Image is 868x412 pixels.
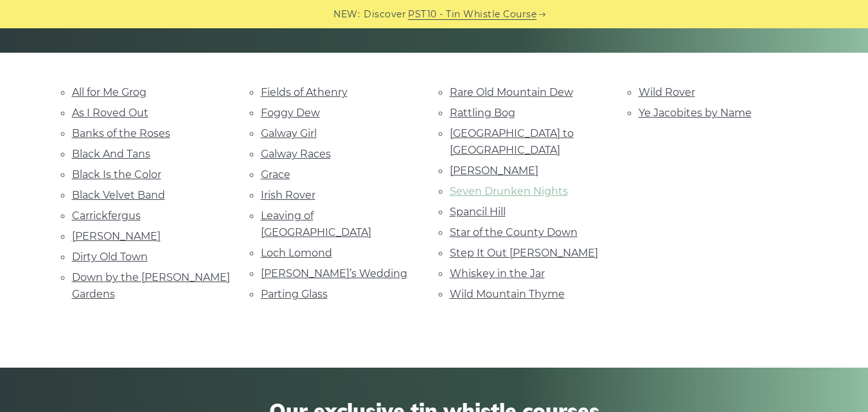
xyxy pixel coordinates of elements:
[450,247,598,259] a: Step It Out [PERSON_NAME]
[261,148,331,160] a: Galway Races
[261,127,317,139] a: Galway Girl
[408,7,536,22] a: PST10 - Tin Whistle Course
[450,267,545,280] a: Whiskey in the Jar
[72,107,148,119] a: As I Roved Out
[72,271,230,300] a: Down by the [PERSON_NAME] Gardens
[639,107,752,119] a: Ye Jacobites by Name
[450,288,565,300] a: Wild Mountain Thyme
[72,86,146,98] a: All for Me Grog
[333,7,360,22] span: NEW:
[72,148,150,160] a: Black And Tans
[450,127,574,156] a: [GEOGRAPHIC_DATA] to [GEOGRAPHIC_DATA]
[450,86,573,98] a: Rare Old Mountain Dew
[72,230,161,242] a: [PERSON_NAME]
[450,165,538,177] a: [PERSON_NAME]
[450,206,506,218] a: Spancil Hill
[72,251,148,263] a: Dirty Old Town
[639,86,695,98] a: Wild Rover
[450,107,515,119] a: Rattling Bog
[72,189,165,201] a: Black Velvet Band
[261,189,315,201] a: Irish Rover
[72,210,141,222] a: Carrickfergus
[261,107,320,119] a: Foggy Dew
[261,247,332,259] a: Loch Lomond
[261,168,290,181] a: Grace
[261,267,407,280] a: [PERSON_NAME]’s Wedding
[72,127,170,139] a: Banks of the Roses
[72,168,161,181] a: Black Is the Color
[364,7,406,22] span: Discover
[261,86,348,98] a: Fields of Athenry
[450,226,578,238] a: Star of the County Down
[450,185,568,197] a: Seven Drunken Nights
[261,210,371,238] a: Leaving of [GEOGRAPHIC_DATA]
[261,288,328,300] a: Parting Glass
